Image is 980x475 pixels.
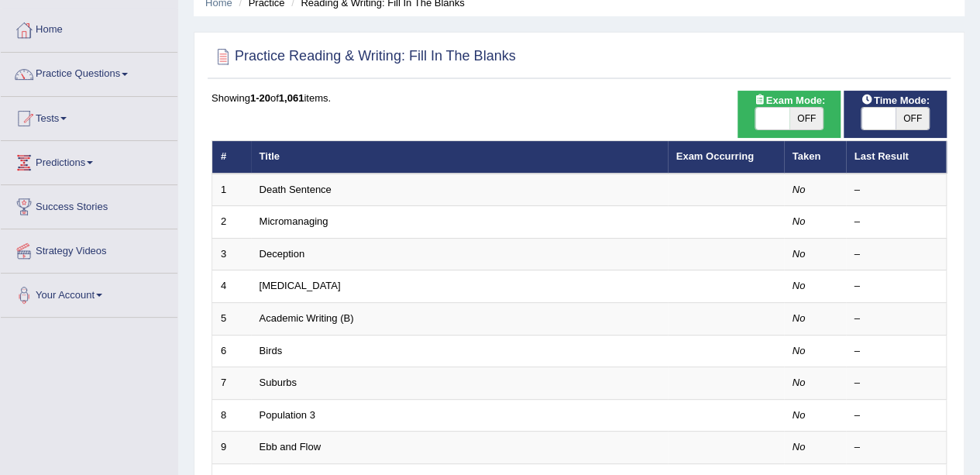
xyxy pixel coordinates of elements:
a: Predictions [1,141,177,180]
a: Strategy Videos [1,229,177,268]
div: – [854,376,938,391]
em: No [793,441,806,453]
td: 5 [212,303,251,336]
a: Your Account [1,274,177,312]
a: Micromanaging [260,215,328,227]
a: Deception [260,248,305,260]
td: 4 [212,270,251,303]
a: Population 3 [260,409,315,421]
em: No [793,248,806,260]
a: Tests [1,97,177,136]
b: 1,061 [279,92,304,104]
a: Birds [260,345,283,356]
em: No [793,345,806,356]
th: Last Result [846,141,947,174]
div: – [854,312,938,326]
em: No [793,184,806,195]
div: – [854,247,938,262]
div: – [854,183,938,198]
td: 3 [212,238,251,270]
a: Practice Questions [1,53,177,91]
a: Academic Writing (B) [260,312,354,324]
a: Home [1,9,177,47]
div: – [854,408,938,423]
div: Show exams occurring in exams [738,91,841,138]
span: Exam Mode: [748,92,831,108]
em: No [793,409,806,421]
div: Showing of items. [211,91,947,105]
h2: Practice Reading & Writing: Fill In The Blanks [211,45,516,68]
td: 6 [212,335,251,367]
th: Taken [784,141,846,174]
td: 9 [212,432,251,464]
em: No [793,377,806,388]
em: No [793,312,806,324]
a: Exam Occurring [676,150,754,162]
th: Title [251,141,668,174]
td: 1 [212,174,251,206]
td: 2 [212,206,251,239]
div: – [854,215,938,229]
a: Death Sentence [260,184,332,195]
td: 8 [212,399,251,432]
div: – [854,279,938,294]
a: Success Stories [1,185,177,224]
th: # [212,141,251,174]
span: OFF [789,108,824,129]
a: Ebb and Flow [260,441,322,453]
span: OFF [896,108,930,129]
span: Time Mode: [855,92,936,108]
em: No [793,215,806,227]
a: Suburbs [260,377,297,388]
div: – [854,344,938,359]
em: No [793,280,806,291]
td: 7 [212,367,251,400]
div: – [854,440,938,455]
b: 1-20 [250,92,270,104]
a: [MEDICAL_DATA] [260,280,341,291]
